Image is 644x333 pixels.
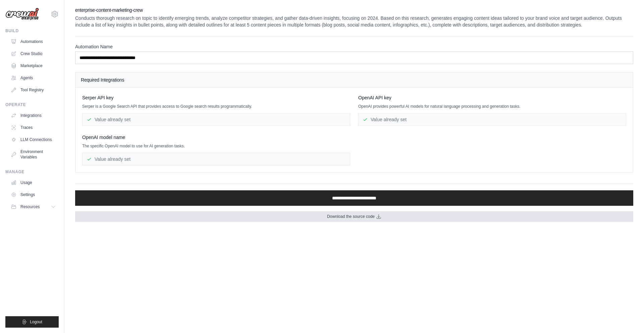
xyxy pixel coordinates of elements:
[82,153,350,165] div: Value already set
[358,113,626,126] div: Value already set
[5,28,59,34] div: Build
[82,113,350,126] div: Value already set
[82,104,350,109] p: Serper is a Google Search API that provides access to Google search results programmatically.
[8,201,59,212] button: Resources
[8,73,59,83] a: Agents
[8,85,59,95] a: Tool Registry
[5,169,59,175] div: Manage
[8,177,59,188] a: Usage
[8,134,59,145] a: LLM Connections
[8,189,59,200] a: Settings
[8,110,59,121] a: Integrations
[358,104,626,109] p: OpenAI provides powerful AI models for natural language processing and generation tasks.
[8,36,59,47] a: Automations
[358,94,391,101] span: OpenAI API key
[75,43,633,50] label: Automation Name
[327,214,375,219] span: Download the source code
[75,211,633,222] a: Download the source code
[82,134,125,141] span: OpenAI model name
[30,319,42,325] span: Logout
[5,8,39,20] img: Logo
[82,94,113,101] span: Serper API key
[8,48,59,59] a: Crew Studio
[75,7,633,13] h2: enterprise-content-marketing-crew
[8,122,59,133] a: Traces
[75,15,633,28] p: Conducts thorough research on topic to identify emerging trends, analyze competitor strategies, a...
[8,60,59,71] a: Marketplace
[20,204,40,209] span: Resources
[8,146,59,162] a: Environment Variables
[82,143,350,149] p: The specific OpenAI model to use for AI generation tasks.
[81,77,628,83] h4: Required Integrations
[5,102,59,107] div: Operate
[5,316,59,328] button: Logout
